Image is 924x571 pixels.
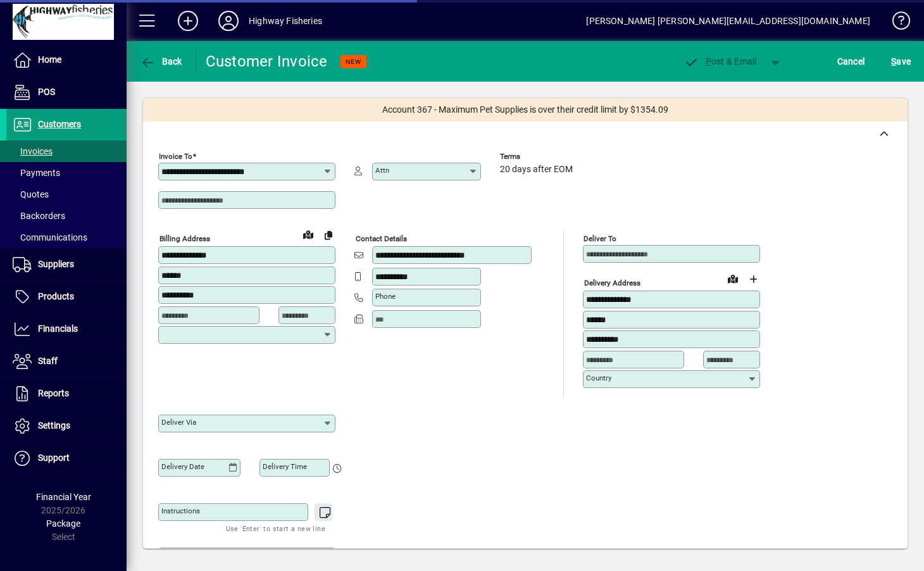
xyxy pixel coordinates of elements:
span: Package [46,518,80,529]
span: Back [140,56,182,66]
a: Staff [6,346,127,377]
a: Communications [6,227,127,248]
span: Financials [38,323,78,334]
button: Cancel [834,50,868,73]
mat-label: Deliver via [161,418,196,427]
span: Products [38,291,74,301]
span: ost & Email [684,56,757,66]
span: Backorders [13,211,65,221]
a: View on map [723,268,743,289]
a: View on map [298,224,318,244]
span: Payments [13,168,60,178]
span: Reports [38,388,69,398]
a: Products [6,281,127,313]
a: Invoices [6,141,127,162]
a: Quotes [6,184,127,205]
span: Quotes [13,189,49,199]
span: Suppliers [38,259,74,269]
span: Customers [38,119,81,129]
a: Reports [6,378,127,410]
span: Cancel [837,51,865,72]
a: Knowledge Base [883,3,908,44]
a: Suppliers [6,249,127,280]
button: Choose address [743,269,763,289]
span: 20 days after EOM [500,165,573,175]
button: Copy to Delivery address [318,225,339,245]
button: Add [168,9,208,32]
mat-label: Delivery date [161,462,204,471]
span: Staff [38,356,58,366]
span: Financial Year [36,492,91,502]
span: Invoices [13,146,53,156]
a: Support [6,442,127,474]
span: ave [891,51,911,72]
a: POS [6,77,127,108]
span: NEW [346,58,361,66]
span: Communications [13,232,87,242]
span: Support [38,453,70,463]
span: Terms [500,153,576,161]
mat-label: Instructions [161,506,200,515]
button: Profile [208,9,249,32]
button: Post & Email [677,50,763,73]
app-page-header-button: Back [127,50,196,73]
mat-label: Delivery time [263,462,307,471]
mat-label: Phone [375,292,396,301]
span: P [706,56,711,66]
mat-label: Invoice To [159,152,192,161]
span: Home [38,54,61,65]
span: Settings [38,420,70,430]
a: Home [6,44,127,76]
mat-label: Country [586,373,611,382]
a: Backorders [6,205,127,227]
span: S [891,56,896,66]
button: Back [137,50,185,73]
div: Highway Fisheries [249,11,322,31]
mat-label: Deliver To [584,234,616,243]
a: Financials [6,313,127,345]
a: Settings [6,410,127,442]
div: [PERSON_NAME] [PERSON_NAME][EMAIL_ADDRESS][DOMAIN_NAME] [586,11,870,31]
div: Customer Invoice [206,51,328,72]
mat-label: Attn [375,166,389,175]
span: Account 367 - Maximum Pet Supplies is over their credit limit by $1354.09 [382,103,668,116]
mat-hint: Use 'Enter' to start a new line [226,521,325,536]
span: POS [38,87,55,97]
button: Save [888,50,914,73]
a: Payments [6,162,127,184]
